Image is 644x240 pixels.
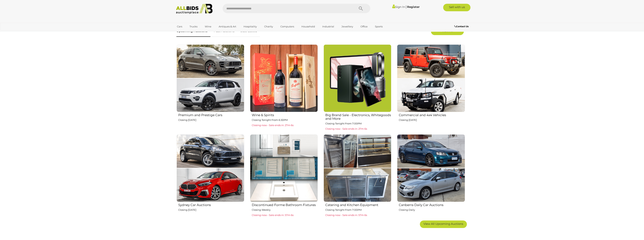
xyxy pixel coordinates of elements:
[178,118,244,122] p: Closing [DATE]
[252,112,318,117] h2: Wine & Spirits
[399,208,465,212] p: Closing Daily
[406,5,407,9] span: |
[262,23,275,30] a: Charity
[399,118,465,122] p: Closing [DATE]
[202,23,214,30] a: Wine
[399,202,465,207] h2: Canberra Daily Car Auctions
[397,44,465,112] img: Commercial and 4x4 Vehicles
[299,23,317,30] a: Household
[323,134,391,218] a: Catering and Kitchen Equipment Closing Tonight From 7:00PM Closing now - Sale ends in: 57m 6s
[325,214,367,217] span: Closing now - Sale ends in: 57m 6s
[443,4,470,11] a: Sell with us
[358,23,370,30] a: Office
[324,134,391,202] img: Catering and Kitchen Equipment
[392,5,405,9] a: Sign In
[325,202,391,207] h2: Catering and Kitchen Equipment
[252,202,318,207] h2: Discontinued Forme Bathroom Fixtures
[397,134,465,218] a: Canberra Daily Car Auctions Closing Daily
[372,23,385,30] a: Sports
[325,127,367,130] span: Closing now - Sale ends in: 27m 6s
[252,124,294,127] span: Closing now - Sale ends in: 27m 6s
[241,23,259,30] a: Hospitality
[178,112,244,117] h2: Premium and Prestige Cars
[177,44,244,112] img: Premium and Prestige Cars
[339,23,356,30] a: Jewellery
[250,134,318,218] a: Discontinued Forme Bathroom Fixtures Closing Weekly Closing now - Sale ends in: 57m 6s
[420,220,467,228] a: View All Upcoming Auctions
[397,134,465,202] img: Canberra Daily Car Auctions
[176,44,244,131] a: Premium and Prestige Cars Closing [DATE]
[454,24,470,29] a: Contact Us
[397,44,465,131] a: Commercial and 4x4 Vehicles Closing [DATE]
[187,23,200,30] a: Trucks
[278,23,297,30] a: Computers
[174,4,215,14] img: Allbids.com.au
[174,30,206,36] a: [GEOGRAPHIC_DATA]
[250,134,318,202] img: Discontinued Forme Bathroom Fixtures
[252,214,294,217] span: Closing now - Sale ends in: 57m 6s
[178,208,244,212] p: Closing [DATE]
[177,134,244,202] img: Sydney Car Auctions
[320,23,337,30] a: Industrial
[176,134,244,218] a: Sydney Car Auctions Closing [DATE]
[174,23,185,30] a: Cars
[216,23,239,30] a: Antiques & Art
[250,44,318,131] a: Wine & Spirits Closing Tonight From 6:30PM Closing now - Sale ends in: 27m 6s
[252,208,318,212] p: Closing Weekly
[407,5,419,9] a: Register
[323,44,391,131] a: Big Brand Sale - Electronics, Whitegoods and More Closing Tonight From 7:00PM Closing now - Sale ...
[252,118,318,122] p: Closing Tonight From 6:30PM
[325,112,391,120] h2: Big Brand Sale - Electronics, Whitegoods and More
[325,121,391,126] p: Closing Tonight From 7:00PM
[351,4,370,13] button: Search
[454,25,469,28] b: Contact Us
[324,44,391,112] img: Big Brand Sale - Electronics, Whitegoods and More
[178,202,244,207] h2: Sydney Car Auctions
[250,44,318,112] img: Wine & Spirits
[325,208,391,212] p: Closing Tonight From 7:00PM
[399,112,465,117] h2: Commercial and 4x4 Vehicles
[423,222,463,226] span: View All Upcoming Auctions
